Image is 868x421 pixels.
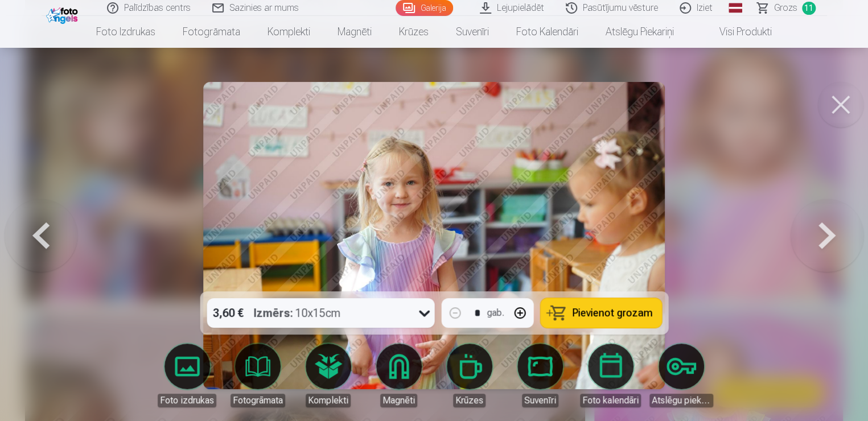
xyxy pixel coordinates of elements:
a: Fotogrāmata [226,344,290,407]
div: Foto izdrukas [158,394,216,407]
a: Krūzes [438,344,501,407]
span: Pievienot grozam [572,308,652,318]
a: Komplekti [254,16,324,48]
button: Pievienot grozam [540,298,661,328]
a: Fotogrāmata [169,16,254,48]
a: Magnēti [324,16,385,48]
a: Atslēgu piekariņi [592,16,688,48]
a: Atslēgu piekariņi [649,344,713,407]
a: Foto izdrukas [83,16,169,48]
a: Foto izdrukas [155,344,219,407]
a: Foto kalendāri [579,344,643,407]
a: Visi produkti [688,16,785,48]
div: 3,60 € [207,298,249,328]
img: /fa1 [46,5,81,24]
a: Magnēti [367,344,431,407]
a: Suvenīri [508,344,572,407]
a: Foto kalendāri [503,16,592,48]
div: Krūzes [453,394,486,407]
div: gab. [487,306,504,320]
div: Atslēgu piekariņi [649,394,713,407]
span: 11 [802,2,816,15]
a: Komplekti [297,344,360,407]
a: Suvenīri [442,16,503,48]
span: Grozs [774,1,797,15]
div: Fotogrāmata [231,394,285,407]
div: Suvenīri [522,394,558,407]
a: Krūzes [385,16,442,48]
div: 10x15cm [253,298,340,328]
div: Magnēti [380,394,417,407]
strong: Izmērs : [253,305,293,321]
div: Foto kalendāri [580,394,641,407]
div: Komplekti [306,394,351,407]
